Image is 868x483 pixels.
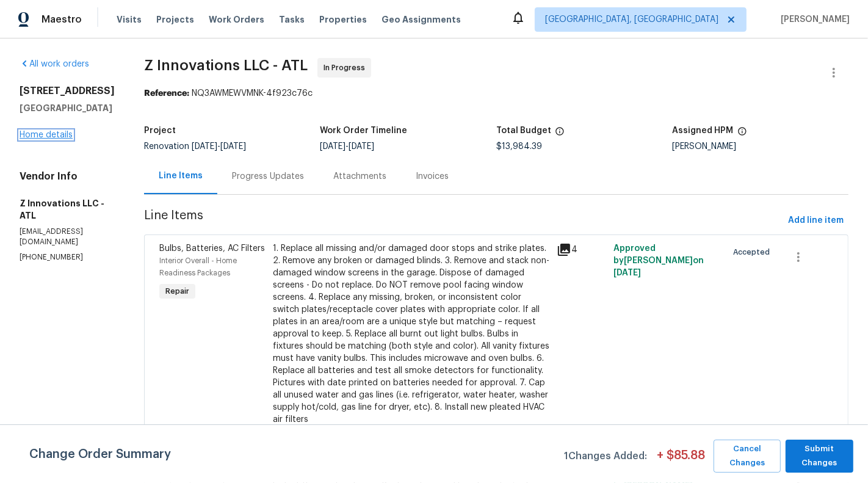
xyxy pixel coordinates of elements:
[220,142,246,151] span: [DATE]
[776,13,850,26] span: [PERSON_NAME]
[320,126,408,135] h5: Work Order Timeline
[783,209,848,232] button: Add line item
[613,244,704,277] span: Approved by [PERSON_NAME] on
[320,142,346,151] span: [DATE]
[209,13,264,26] span: Work Orders
[564,445,647,473] span: 1 Changes Added:
[144,87,848,100] div: NQ3AWMEWVMNK-4f923c76c
[144,142,246,151] span: Renovation
[117,13,142,26] span: Visits
[20,227,115,247] p: [EMAIL_ADDRESS][DOMAIN_NAME]
[382,13,461,26] span: Geo Assignments
[555,126,565,142] span: The total cost of line items that have been proposed by Opendoor. This sum includes line items th...
[20,102,115,114] h5: [GEOGRAPHIC_DATA]
[20,60,89,68] a: All work orders
[349,142,375,151] span: [DATE]
[20,197,115,222] h5: Z Innovations LLC - ATL
[20,131,73,139] a: Home details
[496,142,542,151] span: $13,984.39
[788,213,844,228] span: Add line item
[720,442,775,470] span: Cancel Changes
[657,449,705,473] span: + $ 85.88
[673,142,849,151] div: [PERSON_NAME]
[324,62,370,74] span: In Progress
[144,209,783,232] span: Line Items
[279,15,305,24] span: Tasks
[320,142,375,151] span: -
[416,170,449,183] div: Invoices
[333,170,386,183] div: Attachments
[156,13,194,26] span: Projects
[192,142,217,151] span: [DATE]
[786,440,853,473] button: Submit Changes
[42,13,82,26] span: Maestro
[192,142,246,151] span: -
[557,242,606,257] div: 4
[673,126,734,135] h5: Assigned HPM
[20,85,115,97] h2: [STREET_ADDRESS]
[159,244,265,253] span: Bulbs, Batteries, AC Filters
[29,440,171,473] span: Change Order Summary
[496,126,551,135] h5: Total Budget
[733,246,775,258] span: Accepted
[161,285,194,297] span: Repair
[737,126,747,142] span: The hpm assigned to this work order.
[20,170,115,183] h4: Vendor Info
[144,58,308,73] span: Z Innovations LLC - ATL
[144,126,176,135] h5: Project
[20,252,115,263] p: [PHONE_NUMBER]
[159,257,237,277] span: Interior Overall - Home Readiness Packages
[273,242,549,426] div: 1. Replace all missing and/or damaged door stops and strike plates. 2. Remove any broken or damag...
[144,89,189,98] b: Reference:
[792,442,847,470] span: Submit Changes
[613,269,641,277] span: [DATE]
[319,13,367,26] span: Properties
[159,170,203,182] div: Line Items
[714,440,781,473] button: Cancel Changes
[232,170,304,183] div: Progress Updates
[545,13,718,26] span: [GEOGRAPHIC_DATA], [GEOGRAPHIC_DATA]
